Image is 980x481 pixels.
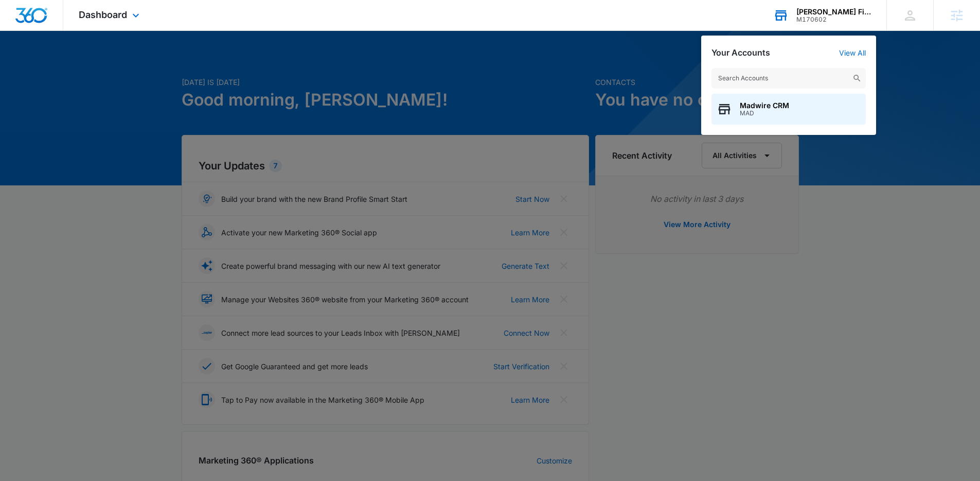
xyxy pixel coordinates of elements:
div: account name [796,8,871,16]
span: Dashboard [79,9,127,20]
span: MAD [740,110,789,117]
input: Search Accounts [711,68,866,89]
span: Madwire CRM [740,101,789,110]
button: Madwire CRMMAD [711,94,866,125]
div: account id [796,16,871,23]
h2: Your Accounts [711,48,770,58]
a: View All [839,48,866,57]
